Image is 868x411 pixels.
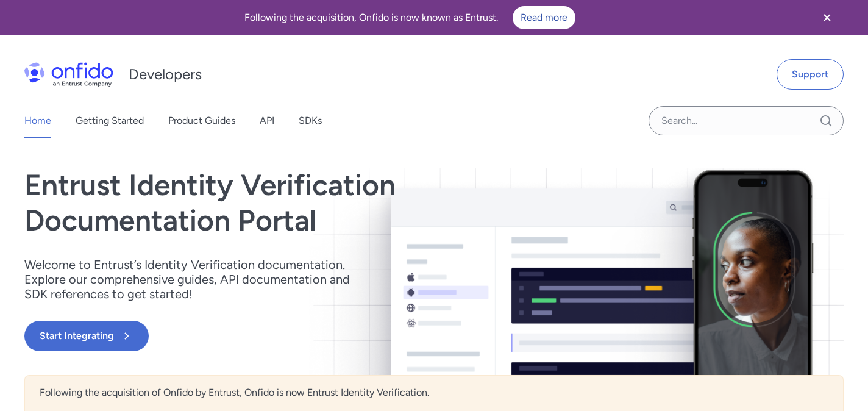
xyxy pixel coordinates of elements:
a: Support [777,59,844,90]
a: Product Guides [168,104,235,138]
h1: Developers [129,65,202,84]
button: Start Integrating [24,321,149,351]
a: Getting Started [76,104,144,138]
p: Welcome to Entrust’s Identity Verification documentation. Explore our comprehensive guides, API d... [24,257,366,301]
a: Start Integrating [24,321,598,351]
a: SDKs [299,104,322,138]
img: Onfido Logo [24,62,113,87]
button: Close banner [805,2,850,33]
input: Onfido search input field [649,106,844,135]
a: Home [24,104,51,138]
a: API [260,104,274,138]
svg: Close banner [820,10,834,25]
h1: Entrust Identity Verification Documentation Portal [24,168,598,238]
a: Read more [513,6,575,29]
div: Following the acquisition, Onfido is now known as Entrust. [15,6,805,29]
